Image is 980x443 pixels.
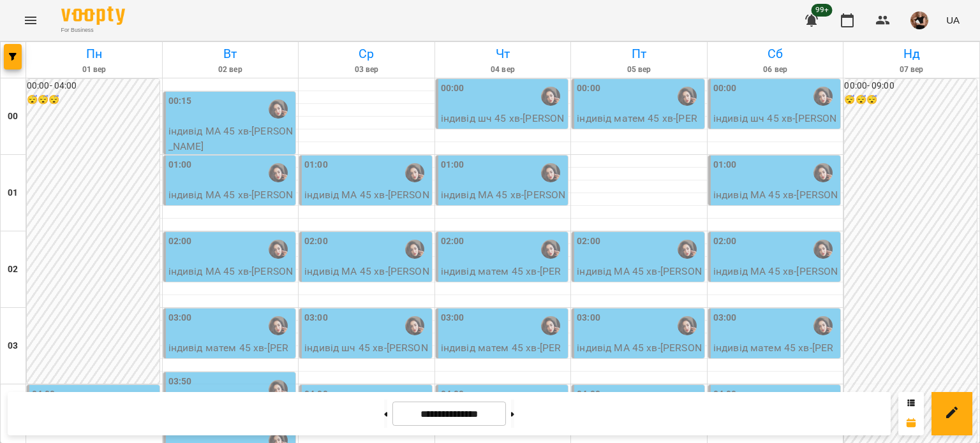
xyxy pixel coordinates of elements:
[269,316,288,335] img: Гусак Олена Армаїсівна \МА укр .рос\ШЧ укр .рос\\ https://us06web.zoom.us/j/83079612343
[165,64,297,76] h6: 02 вер
[8,339,18,353] h6: 03
[577,340,702,370] p: індивід МА 45 хв - [PERSON_NAME]
[304,235,328,249] label: 02:00
[168,375,192,389] label: 03:50
[541,163,560,182] img: Гусак Олена Армаїсівна \МА укр .рос\ШЧ укр .рос\\ https://us06web.zoom.us/j/83079612343
[441,311,464,325] label: 03:00
[813,163,833,182] img: Гусак Олена Армаїсівна \МА укр .рос\ШЧ укр .рос\\ https://us06web.zoom.us/j/83079612343
[168,340,293,370] p: індивід матем 45 хв - [PERSON_NAME]
[713,158,737,172] label: 01:00
[441,187,566,233] p: індивід МА 45 хв - [PERSON_NAME], мама [PERSON_NAME]
[28,44,160,64] h6: Пн
[301,44,433,64] h6: Ср
[405,163,424,182] img: Гусак Олена Армаїсівна \МА укр .рос\ШЧ укр .рос\\ https://us06web.zoom.us/j/83079612343
[269,99,288,119] img: Гусак Олена Армаїсівна \МА укр .рос\ШЧ укр .рос\\ https://us06web.zoom.us/j/83079612343
[441,235,464,249] label: 02:00
[713,111,838,141] p: індивід шч 45 хв - [PERSON_NAME]
[577,82,600,96] label: 00:00
[8,110,18,124] h6: 00
[941,8,965,32] button: UA
[441,111,566,141] p: індивід шч 45 хв - [PERSON_NAME]
[304,187,429,233] p: індивід МА 45 хв - [PERSON_NAME], мама [PERSON_NAME]
[713,311,737,325] label: 03:00
[709,44,842,64] h6: Сб
[577,264,702,294] p: індивід МА 45 хв - [PERSON_NAME]
[577,311,600,325] label: 03:00
[168,94,192,108] label: 00:15
[844,93,977,107] h6: 😴😴😴
[304,311,328,325] label: 03:00
[910,11,928,29] img: 5944c1aeb726a5a997002a54cb6a01a3.jpg
[304,158,328,172] label: 01:00
[573,44,705,64] h6: Пт
[405,316,424,335] img: Гусак Олена Армаїсівна \МА укр .рос\ШЧ укр .рос\\ https://us06web.zoom.us/j/83079612343
[709,64,842,76] h6: 06 вер
[269,380,288,399] img: Гусак Олена Армаїсівна \МА укр .рос\ШЧ укр .рос\\ https://us06web.zoom.us/j/83079612343
[168,158,192,172] label: 01:00
[678,87,697,106] img: Гусак Олена Армаїсівна \МА укр .рос\ШЧ укр .рос\\ https://us06web.zoom.us/j/83079612343
[165,44,297,64] h6: Вт
[946,13,960,27] span: UA
[678,240,697,259] img: Гусак Олена Армаїсівна \МА укр .рос\ШЧ укр .рос\\ https://us06web.zoom.us/j/83079612343
[437,44,569,64] h6: Чт
[713,235,737,249] label: 02:00
[269,240,288,259] img: Гусак Олена Армаїсівна \МА укр .рос\ШЧ укр .рос\\ https://us06web.zoom.us/j/83079612343
[168,311,192,325] label: 03:00
[441,82,464,96] label: 00:00
[15,5,46,36] button: Menu
[61,26,125,34] span: For Business
[577,235,600,249] label: 02:00
[168,235,192,249] label: 02:00
[813,240,833,259] img: Гусак Олена Армаїсівна \МА укр .рос\ШЧ укр .рос\\ https://us06web.zoom.us/j/83079612343
[813,316,833,335] img: Гусак Олена Армаїсівна \МА укр .рос\ШЧ укр .рос\\ https://us06web.zoom.us/j/83079612343
[713,264,838,294] p: індивід МА 45 хв - [PERSON_NAME]
[678,316,697,335] div: Гусак Олена Армаїсівна \МА укр .рос\ШЧ укр .рос\\ https://us06web.zoom.us/j/83079612343
[28,64,160,76] h6: 01 вер
[441,340,566,370] p: індивід матем 45 хв - [PERSON_NAME]
[301,64,433,76] h6: 03 вер
[168,264,293,309] p: індивід МА 45 хв - [PERSON_NAME], мама [PERSON_NAME]
[304,264,429,294] p: індивід МА 45 хв - [PERSON_NAME]
[27,79,160,93] h6: 00:00 - 04:00
[8,186,18,200] h6: 01
[541,240,560,259] img: Гусак Олена Армаїсівна \МА укр .рос\ШЧ укр .рос\\ https://us06web.zoom.us/j/83079612343
[437,64,569,76] h6: 04 вер
[813,87,833,106] img: Гусак Олена Армаїсівна \МА укр .рос\ШЧ укр .рос\\ https://us06web.zoom.us/j/83079612343
[541,316,560,335] img: Гусак Олена Армаїсівна \МА укр .рос\ШЧ укр .рос\\ https://us06web.zoom.us/j/83079612343
[713,82,737,96] label: 00:00
[713,340,838,370] p: індивід матем 45 хв - [PERSON_NAME]
[304,340,429,370] p: індивід шч 45 хв - [PERSON_NAME]
[168,187,293,217] p: індивід МА 45 хв - [PERSON_NAME]
[441,264,566,294] p: індивід матем 45 хв - [PERSON_NAME]
[61,6,125,25] img: Voopty Logo
[812,4,833,17] span: 99+
[713,187,838,217] p: індивід МА 45 хв - [PERSON_NAME]
[405,240,424,259] img: Гусак Олена Армаїсівна \МА укр .рос\ШЧ укр .рос\\ https://us06web.zoom.us/j/83079612343
[844,79,977,93] h6: 00:00 - 09:00
[577,111,702,141] p: індивід матем 45 хв - [PERSON_NAME]
[27,93,160,107] h6: 😴😴😴
[269,163,288,182] img: Гусак Олена Армаїсівна \МА укр .рос\ШЧ укр .рос\\ https://us06web.zoom.us/j/83079612343
[845,64,977,76] h6: 07 вер
[573,64,705,76] h6: 05 вер
[541,87,560,106] img: Гусак Олена Армаїсівна \МА укр .рос\ШЧ укр .рос\\ https://us06web.zoom.us/j/83079612343
[845,44,977,64] h6: Нд
[441,158,464,172] label: 01:00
